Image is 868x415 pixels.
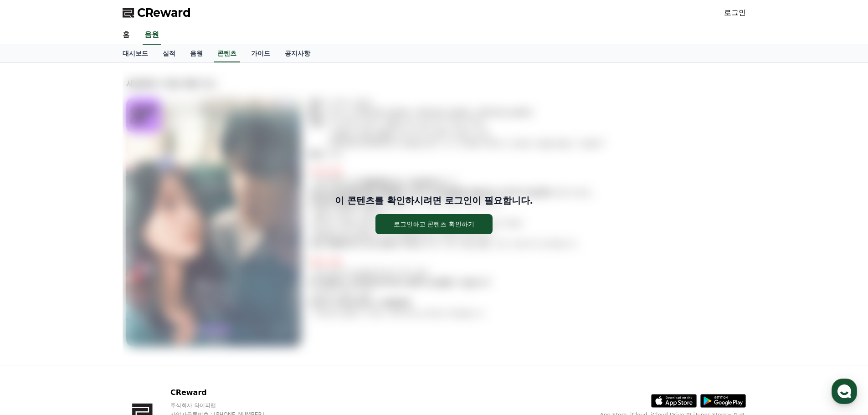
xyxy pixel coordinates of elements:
[143,26,161,45] a: 음원
[155,45,183,62] a: 실적
[183,45,210,62] a: 음원
[137,5,191,20] span: CReward
[335,194,533,207] p: 이 콘텐츠를 확인하시려면 로그인이 필요합니다.
[375,214,493,234] button: 로그인하고 콘텐츠 확인하기
[60,289,118,312] a: 대화
[244,45,277,62] a: 가이드
[123,5,191,20] a: CReward
[724,7,746,18] a: 로그인
[118,289,175,312] a: 설정
[115,45,155,62] a: 대시보드
[29,302,34,310] span: 홈
[3,289,60,312] a: 홈
[394,220,474,229] div: 로그인하고 콘텐츠 확인하기
[83,303,94,310] span: 대화
[214,45,240,62] a: 콘텐츠
[115,26,137,45] a: 홈
[141,302,152,310] span: 설정
[277,45,318,62] a: 공지사항
[170,402,282,409] p: 주식회사 와이피랩
[170,387,282,398] p: CReward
